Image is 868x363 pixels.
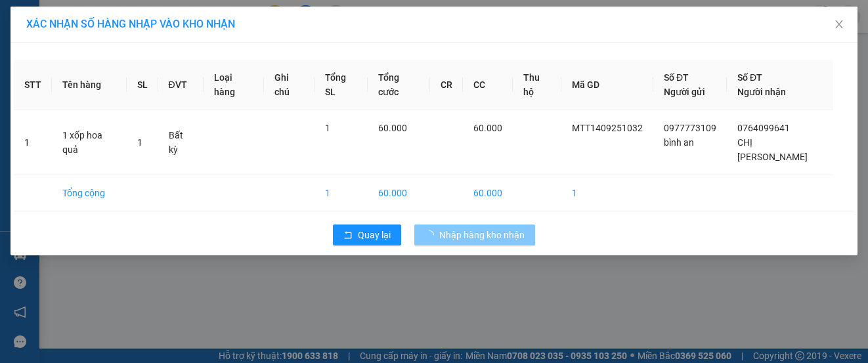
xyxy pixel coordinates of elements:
[664,123,716,133] span: 0977773109
[834,19,844,30] span: close
[414,224,535,246] button: Nhập hàng kho nhận
[315,175,368,211] td: 1
[425,230,439,240] span: loading
[343,230,353,241] span: rollback
[737,72,762,83] span: Số ĐT
[137,137,142,148] span: 1
[52,60,127,110] th: Tên hàng
[378,123,407,133] span: 60.000
[52,110,127,175] td: 1 xốp hoa quả
[315,60,368,110] th: Tổng SL
[463,60,513,110] th: CC
[463,175,513,211] td: 60.000
[561,175,653,211] td: 1
[158,60,204,110] th: ĐVT
[572,123,643,133] span: MTT1409251032
[473,123,502,133] span: 60.000
[821,7,857,43] button: Close
[358,228,391,242] span: Quay lại
[737,123,790,133] span: 0764099641
[368,175,430,211] td: 60.000
[52,175,127,211] td: Tổng cộng
[664,137,694,148] span: bình an
[513,60,561,110] th: Thu hộ
[158,110,204,175] td: Bất kỳ
[737,87,786,97] span: Người nhận
[333,224,401,246] button: rollbackQuay lại
[14,110,52,175] td: 1
[26,18,235,30] span: XÁC NHẬN SỐ HÀNG NHẬP VÀO KHO NHẬN
[127,60,158,110] th: SL
[664,87,705,97] span: Người gửi
[439,228,525,242] span: Nhập hàng kho nhận
[14,60,52,110] th: STT
[204,60,263,110] th: Loại hàng
[664,72,689,83] span: Số ĐT
[430,60,463,110] th: CR
[737,137,808,162] span: CHỊ [PERSON_NAME]
[368,60,430,110] th: Tổng cước
[325,123,330,133] span: 1
[264,60,315,110] th: Ghi chú
[561,60,653,110] th: Mã GD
